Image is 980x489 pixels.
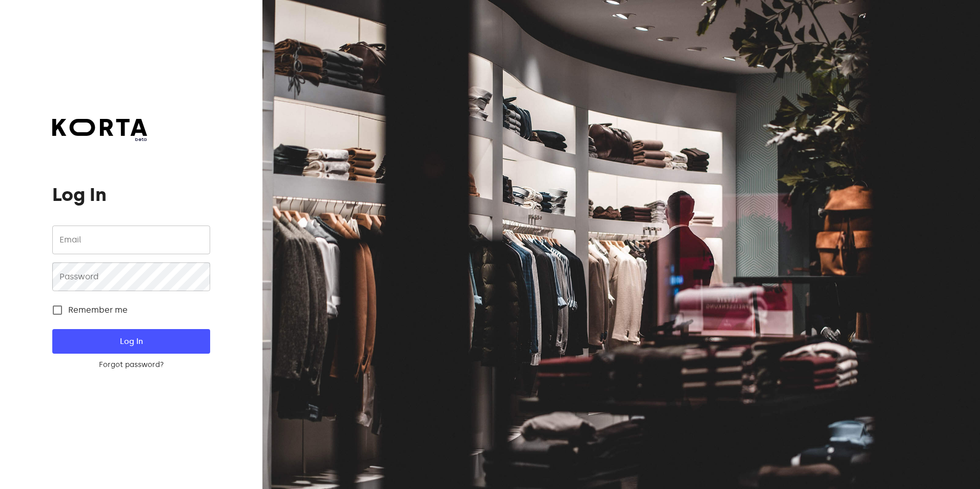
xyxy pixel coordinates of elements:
img: Korta [52,119,147,136]
span: Log In [69,335,193,348]
a: Forgot password? [52,360,210,370]
span: beta [52,136,147,143]
h1: Log In [52,185,210,205]
span: Remember me [68,304,128,316]
button: Log In [52,329,210,354]
a: beta [52,119,147,143]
